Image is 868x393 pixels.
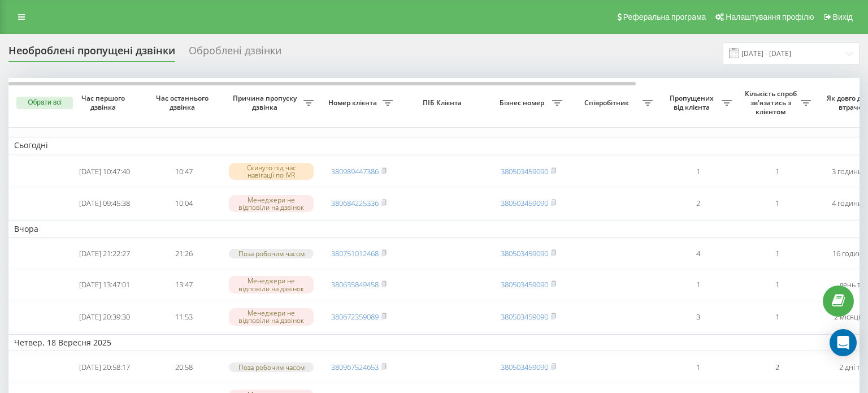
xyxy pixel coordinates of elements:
[726,12,814,21] span: Налаштування профілю
[16,97,73,109] button: Обрати всі
[65,240,144,267] td: [DATE] 21:22:27
[74,94,135,111] span: Час першого дзвінка
[144,270,223,300] td: 13:47
[65,302,144,332] td: [DATE] 20:39:30
[501,279,548,290] a: 380503459090
[229,163,314,180] div: Скинуто під час навігації по IVR
[501,248,548,258] a: 380503459090
[65,353,144,381] td: [DATE] 20:58:17
[189,45,281,62] div: Оброблені дзвінки
[737,270,817,300] td: 1
[737,302,817,332] td: 1
[737,240,817,267] td: 1
[153,94,214,111] span: Час останнього дзвінка
[229,249,314,258] div: Поза робочим часом
[501,312,548,322] a: 380503459090
[331,166,379,176] a: 380989447386
[408,98,479,107] span: ПІБ Клієнта
[658,270,737,300] td: 1
[144,157,223,187] td: 10:47
[331,248,379,258] a: 380751012468
[658,353,737,381] td: 1
[658,240,737,267] td: 4
[229,362,314,372] div: Поза робочим часом
[833,12,853,21] span: Вихід
[743,89,801,116] span: Кількість спроб зв'язатись з клієнтом
[331,198,379,208] a: 380684225336
[501,362,548,372] a: 380503459090
[830,329,857,356] div: Open Intercom Messenger
[229,308,314,325] div: Менеджери не відповіли на дзвінок
[229,94,303,111] span: Причина пропуску дзвінка
[144,188,223,218] td: 10:04
[501,166,548,176] a: 380503459090
[144,240,223,267] td: 21:26
[65,157,144,187] td: [DATE] 10:47:40
[65,270,144,300] td: [DATE] 13:47:01
[664,94,722,111] span: Пропущених від клієнта
[331,362,379,372] a: 380967524653
[737,157,817,187] td: 1
[8,45,175,62] div: Необроблені пропущені дзвінки
[737,353,817,381] td: 2
[737,188,817,218] td: 1
[144,302,223,332] td: 11:53
[229,195,314,212] div: Менеджери не відповіли на дзвінок
[229,276,314,293] div: Менеджери не відповіли на дзвінок
[65,188,144,218] td: [DATE] 09:45:38
[623,12,706,21] span: Реферальна програма
[501,198,548,208] a: 380503459090
[494,98,552,107] span: Бізнес номер
[658,157,737,187] td: 1
[144,353,223,381] td: 20:58
[658,302,737,332] td: 3
[331,279,379,290] a: 380635849458
[325,98,383,107] span: Номер клієнта
[574,98,643,107] span: Співробітник
[331,312,379,322] a: 380672359089
[658,188,737,218] td: 2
